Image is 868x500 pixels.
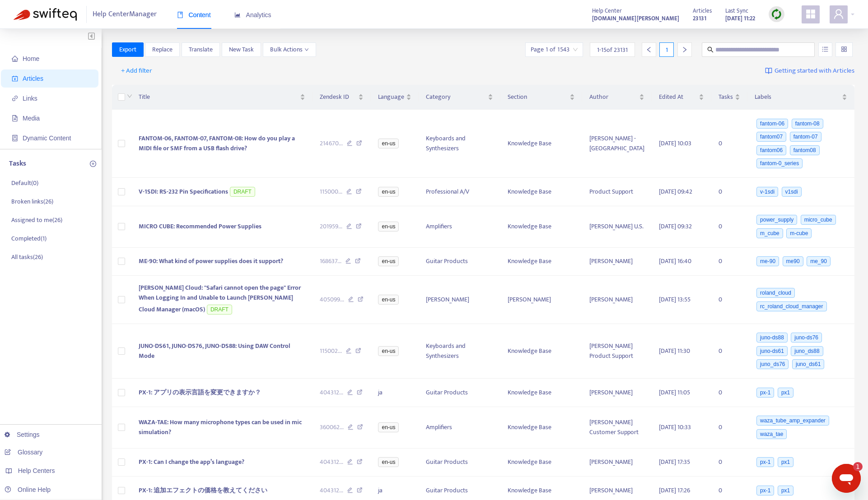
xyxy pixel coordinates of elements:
[145,42,180,57] button: Replace
[320,486,343,495] span: 404312 ...
[90,161,96,167] span: plus-circle
[378,457,399,467] span: en-us
[597,45,628,55] span: 1 - 15 of 23131
[500,379,582,407] td: Knowledge Base
[139,341,290,361] span: JUNO-DS61, JUNO-DS76, JUNO-DS88: Using DAW Control Mode
[419,110,500,178] td: Keyboards and Synthesizers
[791,346,823,356] span: juno_ds88
[320,187,342,197] span: 115000 ...
[500,206,582,248] td: Knowledge Base
[756,119,788,129] span: fantom-06
[659,346,690,356] span: [DATE] 11:30
[659,387,690,398] span: [DATE] 11:05
[5,431,40,438] a: Settings
[139,485,267,495] span: PX-1: 追加エフェクトの価格を教えてください
[320,388,343,398] span: 404312 ...
[711,379,747,407] td: 0
[791,333,822,343] span: juno-ds76
[756,132,786,142] span: fantom07
[139,417,302,437] span: WAZA-TAE: How many microphone types can be used in mic simulation?
[14,8,77,21] img: Swifteq
[320,295,344,305] span: 405099 ...
[419,379,500,407] td: Guitar Products
[234,11,271,19] span: Analytics
[263,42,316,57] button: Bulk Actionsdown
[711,276,747,324] td: 0
[775,66,854,76] span: Getting started with Articles
[756,256,779,266] span: me-90
[822,46,828,52] span: unordered-list
[320,256,341,266] span: 168637 ...
[11,252,43,262] p: All tasks ( 26 )
[378,295,399,305] span: en-us
[756,457,774,467] span: px-1
[582,407,652,449] td: [PERSON_NAME] Customer Support
[582,206,652,248] td: [PERSON_NAME] U.S.
[592,13,679,23] a: [DOMAIN_NAME][PERSON_NAME]
[747,85,854,110] th: Labels
[189,45,213,55] span: Translate
[378,422,399,432] span: en-us
[500,407,582,449] td: Knowledge Base
[508,92,568,102] span: Section
[378,256,399,266] span: en-us
[419,178,500,206] td: Professional A/V
[786,228,812,238] span: m-cube
[229,45,254,55] span: New Task
[11,178,38,188] p: Default ( 0 )
[127,93,132,99] span: down
[119,45,136,55] span: Export
[500,324,582,379] td: Knowledge Base
[222,42,261,57] button: New Task
[12,95,18,102] span: link
[832,464,861,493] iframe: メッセージングウィンドウの起動ボタン、1件の未読メッセージ
[139,133,295,153] span: FANTOM-06, FANTOM-07, FANTOM-08: How do you play a MIDI file or SMF from a USB flash drive?
[659,221,692,231] span: [DATE] 09:32
[270,45,309,55] span: Bulk Actions
[693,14,706,23] strong: 23131
[652,85,712,110] th: Edited At
[112,42,144,57] button: Export
[790,132,821,142] span: fantom-07
[711,85,747,110] th: Tasks
[659,186,692,197] span: [DATE] 09:42
[756,288,795,298] span: roland_cloud
[500,449,582,477] td: Knowledge Base
[778,388,793,398] span: px1
[114,64,159,78] button: + Add filter
[756,346,788,356] span: juno-ds61
[12,75,18,82] span: account-book
[833,9,844,19] span: user
[771,9,782,20] img: sync.dc5367851b00ba804db3.png
[756,215,797,225] span: power_supply
[419,449,500,477] td: Guitar Products
[378,346,399,356] span: en-us
[756,429,787,439] span: waza_tae
[230,187,255,197] span: DRAFT
[500,276,582,324] td: [PERSON_NAME]
[426,92,486,102] span: Category
[725,6,748,16] span: Last Sync
[378,92,404,102] span: Language
[756,158,803,168] span: fantom-0_series
[12,56,18,62] span: home
[320,457,343,467] span: 404312 ...
[756,187,778,197] span: v-1sdi
[23,55,39,62] span: Home
[139,387,261,398] span: PX-1: アプリの表示言語を変更できますか？
[659,422,691,432] span: [DATE] 10:33
[659,256,691,266] span: [DATE] 16:40
[755,92,840,102] span: Labels
[500,85,582,110] th: Section
[845,462,863,471] iframe: 未読メッセージ数
[139,221,261,231] span: MICRO CUBE: Recommended Power Supplies
[659,92,697,102] span: Edited At
[756,486,774,495] span: px-1
[419,276,500,324] td: [PERSON_NAME]
[582,110,652,178] td: [PERSON_NAME] - [GEOGRAPHIC_DATA]
[582,276,652,324] td: [PERSON_NAME]
[12,135,18,141] span: container
[378,187,399,197] span: en-us
[582,324,652,379] td: [PERSON_NAME] Product Support
[11,215,62,225] p: Assigned to me ( 26 )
